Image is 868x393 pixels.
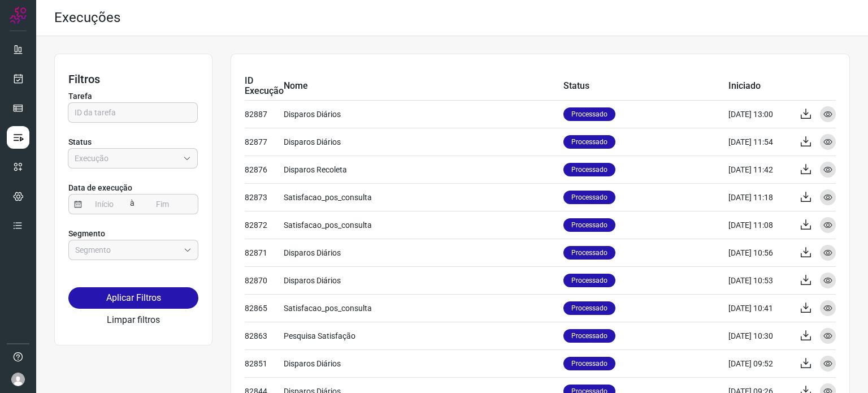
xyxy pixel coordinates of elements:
button: Limpar filtros [107,313,160,327]
td: 82872 [245,211,284,239]
td: [DATE] 10:30 [728,322,791,349]
td: Nome [284,72,563,100]
h2: Execuções [54,10,120,26]
p: Processado [563,191,615,204]
h3: Filtros [68,72,198,86]
td: 82870 [245,266,284,294]
td: Satisfacao_pos_consulta [284,211,563,239]
td: Pesquisa Satisfação [284,322,563,349]
p: Processado [563,301,615,315]
input: Segmento [75,240,179,260]
input: Início [82,195,127,214]
td: [DATE] 10:41 [728,294,791,322]
td: 82887 [245,100,284,128]
td: [DATE] 11:42 [728,156,791,183]
td: 82871 [245,239,284,266]
button: Aplicar Filtros [68,287,198,309]
td: Disparos Diários [284,239,563,266]
td: Disparos Diários [284,266,563,294]
p: Tarefa [68,90,198,102]
input: Fim [140,195,185,214]
img: avatar-user-boy.jpg [11,373,25,386]
td: 82865 [245,294,284,322]
p: Data de execução [68,182,198,194]
td: [DATE] 11:08 [728,211,791,239]
p: Processado [563,218,615,232]
td: ID Execução [245,72,284,100]
td: Status [563,72,728,100]
td: [DATE] 10:56 [728,239,791,266]
td: Satisfacao_pos_consulta [284,294,563,322]
p: Segmento [68,228,198,240]
td: 82851 [245,349,284,377]
td: 82863 [245,322,284,349]
p: Processado [563,135,615,149]
input: Execução [75,149,179,168]
td: Disparos Diários [284,100,563,128]
p: Processado [563,246,615,260]
td: [DATE] 10:53 [728,266,791,294]
p: Processado [563,329,615,343]
td: 82876 [245,156,284,183]
img: Logo [10,7,27,24]
span: à [127,193,137,214]
p: Processado [563,274,615,287]
td: 82873 [245,183,284,211]
p: Processado [563,163,615,176]
td: [DATE] 11:18 [728,183,791,211]
td: [DATE] 09:52 [728,349,791,377]
p: Status [68,136,198,148]
input: ID da tarefa [75,103,191,122]
p: Processado [563,107,615,121]
td: [DATE] 11:54 [728,128,791,156]
p: Processado [563,357,615,370]
td: Iniciado [728,72,791,100]
td: Disparos Recoleta [284,156,563,183]
td: Disparos Diários [284,128,563,156]
td: Disparos Diários [284,349,563,377]
td: [DATE] 13:00 [728,100,791,128]
td: Satisfacao_pos_consulta [284,183,563,211]
td: 82877 [245,128,284,156]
